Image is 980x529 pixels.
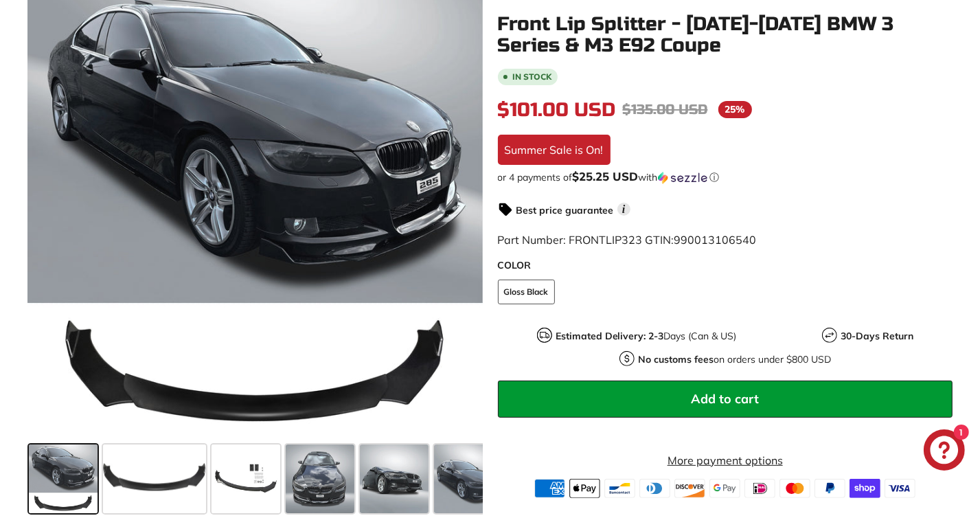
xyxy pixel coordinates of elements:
[569,479,600,498] img: apple_pay
[841,330,913,342] strong: 30-Days Return
[674,233,757,247] span: 990013106540
[573,169,639,183] span: $25.25 USD
[498,452,953,469] a: More payment options
[674,479,705,498] img: discover
[498,170,953,184] div: or 4 payments of with
[709,479,740,498] img: google_pay
[885,479,915,498] img: visa
[639,479,670,498] img: diners_club
[498,135,611,165] div: Summer Sale is On!
[498,170,953,184] div: or 4 payments of$25.25 USDwithSezzle Click to learn more about Sezzle
[850,479,880,498] img: shopify_pay
[691,391,759,407] span: Add to cart
[534,479,565,498] img: american_express
[498,98,616,122] span: $101.00 USD
[498,258,953,273] label: COLOR
[638,352,831,367] p: on orders under $800 USD
[623,101,708,118] span: $135.00 USD
[498,381,953,418] button: Add to cart
[498,14,953,56] h1: Front Lip Splitter - [DATE]-[DATE] BMW 3 Series & M3 E92 Coupe
[498,233,757,247] span: Part Number: FRONTLIP323 GTIN:
[658,172,707,184] img: Sezzle
[638,353,714,365] strong: No customs fees
[556,329,737,344] p: Days (Can & US)
[556,330,664,342] strong: Estimated Delivery: 2-3
[744,479,775,498] img: ideal
[513,73,552,81] b: In stock
[814,479,845,498] img: paypal
[920,429,969,474] inbox-online-store-chat: Shopify online store chat
[718,101,752,118] span: 25%
[617,203,630,216] span: i
[516,204,614,216] strong: Best price guarantee
[604,479,635,498] img: bancontact
[779,479,810,498] img: master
